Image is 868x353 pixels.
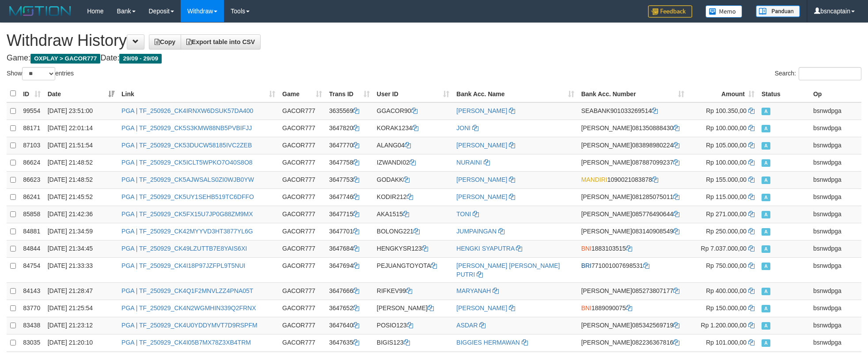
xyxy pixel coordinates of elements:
td: [DATE] 21:48:52 [44,154,118,171]
span: Copy [155,38,175,45]
img: Feedback.jpg [648,5,692,18]
td: 087887099237 [578,154,688,171]
img: Button%20Memo.svg [705,5,743,18]
td: GACOR777 [279,120,326,137]
td: [DATE] 21:34:45 [44,240,118,257]
td: 3647684 [326,240,373,257]
td: 1090021083878 [578,171,688,188]
span: BRI [581,262,591,269]
span: Approved - Marked by bsnwdpga [762,263,770,270]
span: Rp 101.000,00 [706,339,747,346]
td: [DATE] 21:20:10 [44,334,118,351]
th: ID: activate to sort column ascending [19,85,44,102]
h4: Game: Date: [7,54,861,63]
td: 84844 [19,240,44,257]
a: PGA | TF_250929_CK5AJWSALS0ZI0WJB0YW [121,176,254,183]
a: HENGKI SYAPUTRA [456,245,514,252]
td: 3635569 [326,102,373,120]
td: bsnwdpga [810,102,861,120]
td: 83438 [19,317,44,334]
td: ALANG04 [373,137,453,154]
span: Export table into CSV [186,38,255,45]
td: [DATE] 21:48:52 [44,171,118,188]
td: 84881 [19,223,44,240]
label: Search: [775,67,861,80]
td: GACOR777 [279,188,326,206]
span: [PERSON_NAME] [581,228,632,235]
td: 86624 [19,154,44,171]
td: 901033269514 [578,102,688,120]
th: Op [810,85,861,102]
a: PGA | TF_250929_CK4Q1F2MNVLZZ4PNA05T [121,287,253,294]
td: GGACOR90 [373,102,453,120]
td: KORAK1234 [373,120,453,137]
td: 99554 [19,102,44,120]
td: 3647701 [326,223,373,240]
th: Status [758,85,810,102]
th: Game: activate to sort column ascending [279,85,326,102]
span: Rp 250.000,00 [706,228,747,235]
td: 85858 [19,206,44,223]
td: 3647635 [326,334,373,351]
td: 771001007698531 [578,257,688,282]
td: 3647820 [326,120,373,137]
th: Bank Acc. Number: activate to sort column ascending [578,85,688,102]
td: 083140908549 [578,223,688,240]
td: 1889090075 [578,300,688,317]
a: PGA | TF_250929_CK4I18P97JZFPL9T5NUI [121,262,245,269]
td: PEJUANGTOYOTA [373,257,453,282]
span: Rp 155.000,00 [706,176,747,183]
img: panduan.png [756,5,800,17]
a: [PERSON_NAME] [456,142,507,149]
td: 3647652 [326,300,373,317]
a: MARYANAH [456,287,491,294]
td: 085342569719 [578,317,688,334]
td: GACOR777 [279,300,326,317]
span: SEABANK [581,107,610,114]
td: bsnwdpga [810,171,861,188]
a: PGA | TF_250929_CK5UY1SEHB519TC6DFFO [121,193,254,200]
td: 87103 [19,137,44,154]
span: Approved - Marked by bsnwdpga [762,176,770,184]
span: Approved - Marked by bsnwdpga [762,194,770,201]
td: [DATE] 21:33:33 [44,257,118,282]
td: BIGIS123 [373,334,453,351]
span: [PERSON_NAME] [581,287,632,294]
span: Approved - Marked by bsnwdpga [762,142,770,150]
span: BNI [581,304,591,312]
td: GACOR777 [279,317,326,334]
a: PGA | TF_250929_CK4U0YDDYMVT7D9RSPFM [121,322,258,329]
td: GACOR777 [279,257,326,282]
span: Approved - Marked by bsnwdpga [762,211,770,218]
td: 3647770 [326,137,373,154]
td: 84754 [19,257,44,282]
span: [PERSON_NAME] [581,339,632,346]
span: Rp 271.000,00 [706,210,747,218]
td: AKA1515 [373,206,453,223]
select: Showentries [22,67,55,80]
th: User ID: activate to sort column ascending [373,85,453,102]
a: BIGGIES HERMAWAN [456,339,520,346]
td: HENGKYSR123 [373,240,453,257]
td: bsnwdpga [810,206,861,223]
span: Rp 100.350,00 [706,107,747,114]
td: GACOR777 [279,102,326,120]
td: bsnwdpga [810,300,861,317]
th: Bank Acc. Name: activate to sort column ascending [453,85,577,102]
td: 1883103515 [578,240,688,257]
span: Approved - Marked by bsnwdpga [762,245,770,253]
td: bsnwdpga [810,137,861,154]
th: Trans ID: activate to sort column ascending [326,85,373,102]
span: [PERSON_NAME] [581,193,632,200]
td: 085273807177 [578,282,688,300]
a: ASDAR [456,322,478,329]
span: [PERSON_NAME] [581,322,632,329]
td: 085776490644 [578,206,688,223]
td: GACOR777 [279,206,326,223]
td: bsnwdpga [810,240,861,257]
a: [PERSON_NAME] [PERSON_NAME] PUTRI [456,262,560,278]
a: [PERSON_NAME] [456,193,507,200]
td: GACOR777 [279,334,326,351]
span: [PERSON_NAME] [581,210,632,218]
td: POSIO123 [373,317,453,334]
